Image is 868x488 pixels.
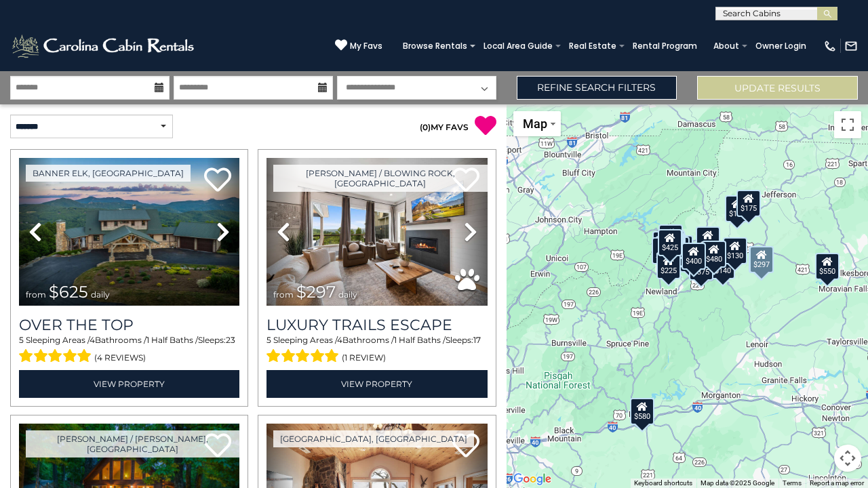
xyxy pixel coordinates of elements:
[834,111,861,138] button: Toggle fullscreen view
[697,76,858,100] button: Update Results
[452,432,479,461] a: Add to favorites
[626,37,704,56] a: Rental Program
[750,246,774,273] div: $297
[653,231,677,258] div: $290
[267,334,487,367] div: Sleeping Areas / Bathrooms / Sleeps:
[26,430,239,457] a: [PERSON_NAME] / [PERSON_NAME], [GEOGRAPHIC_DATA]
[273,289,294,300] span: from
[562,37,623,56] a: Real Estate
[658,229,682,256] div: $425
[723,237,747,264] div: $130
[696,226,720,253] div: $349
[517,76,677,100] a: Refine Search Filters
[725,195,749,222] div: $175
[337,335,342,345] span: 4
[10,33,198,60] img: White-1-2.png
[267,335,271,345] span: 5
[19,334,239,367] div: Sleeping Areas / Bathrooms / Sleeps:
[19,158,239,306] img: thumbnail_167153549.jpeg
[350,40,382,52] span: My Favs
[273,430,474,447] a: [GEOGRAPHIC_DATA], [GEOGRAPHIC_DATA]
[652,237,677,264] div: $230
[656,236,681,263] div: $424
[422,122,428,132] span: 0
[342,349,386,367] span: (1 review)
[736,190,761,217] div: $175
[823,39,837,53] img: phone-regular-white.png
[26,165,191,182] a: Banner Elk, [GEOGRAPHIC_DATA]
[634,479,692,488] button: Keyboard shortcuts
[19,316,239,334] a: Over The Top
[226,335,235,345] span: 23
[701,479,774,487] span: Map data ©2025 Google
[26,289,46,300] span: from
[631,398,655,425] div: $580
[204,166,231,195] a: Add to favorites
[94,349,146,367] span: (4 reviews)
[49,282,88,302] span: $625
[267,158,487,306] img: thumbnail_168695581.jpeg
[844,39,858,53] img: mail-regular-white.png
[396,37,474,56] a: Browse Rentals
[658,224,683,251] div: $125
[657,252,682,279] div: $225
[783,479,802,487] a: Terms
[477,37,559,56] a: Local Area Guide
[810,479,864,487] a: Report a map error
[707,37,746,56] a: About
[267,316,487,334] a: Luxury Trails Escape
[19,335,24,345] span: 5
[682,243,707,270] div: $400
[267,370,487,398] a: View Property
[749,37,813,56] a: Owner Login
[420,122,469,132] a: (0)MY FAVS
[273,165,487,192] a: [PERSON_NAME] / Blowing Rock, [GEOGRAPHIC_DATA]
[335,39,382,53] a: My Favs
[394,335,446,345] span: 1 Half Baths /
[510,470,555,488] img: Google
[513,111,561,136] button: Change map style
[90,335,95,345] span: 4
[91,289,110,300] span: daily
[19,370,239,398] a: View Property
[296,282,336,302] span: $297
[510,470,555,488] a: Open this area in Google Maps (opens a new window)
[702,241,726,268] div: $480
[338,289,357,300] span: daily
[146,335,198,345] span: 1 Half Baths /
[473,335,481,345] span: 17
[420,122,431,132] span: ( )
[834,445,861,472] button: Map camera controls
[523,117,547,131] span: Map
[815,253,840,280] div: $550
